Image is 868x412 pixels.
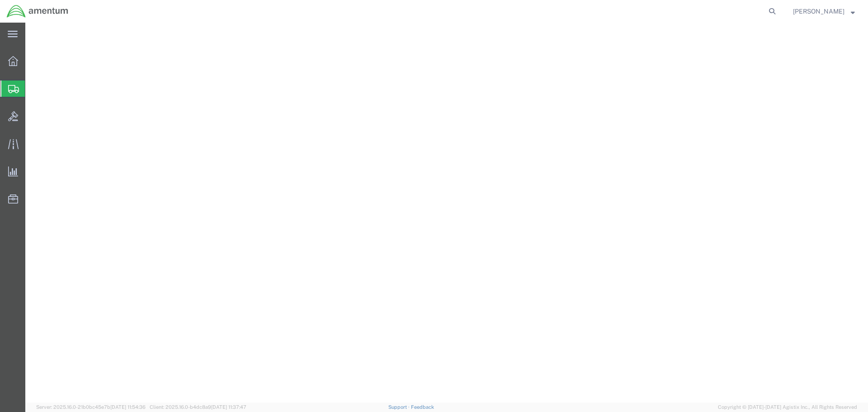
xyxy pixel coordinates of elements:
a: Support [388,404,411,410]
span: Ernesto Garcia [793,6,844,16]
span: Server: 2025.16.0-21b0bc45e7b [36,404,146,410]
span: Client: 2025.16.0-b4dc8a9 [150,404,246,410]
span: [DATE] 11:54:36 [110,404,146,410]
span: [DATE] 11:37:47 [211,404,246,410]
button: [PERSON_NAME] [793,6,855,17]
a: Feedback [411,404,434,410]
span: Copyright © [DATE]-[DATE] Agistix Inc., All Rights Reserved [718,403,857,411]
iframe: FS Legacy Container [25,23,868,403]
img: logo [6,5,69,18]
